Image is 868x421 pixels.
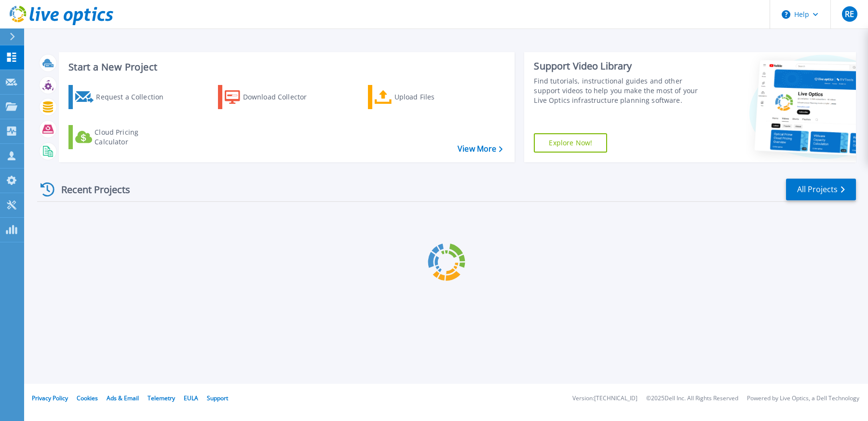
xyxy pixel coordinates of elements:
[394,87,472,107] div: Upload Files
[218,85,325,109] a: Download Collector
[534,133,607,153] a: Explore Now!
[368,85,475,109] a: Upload Files
[77,394,98,402] a: Cookies
[96,87,173,107] div: Request a Collection
[148,394,175,402] a: Telemetry
[534,76,702,105] div: Find tutorials, instructional guides and other support videos to help you make the most of your L...
[845,10,854,18] span: RE
[68,85,176,109] a: Request a Collection
[37,178,143,201] div: Recent Projects
[32,394,68,402] a: Privacy Policy
[534,60,702,72] div: Support Video Library
[184,394,198,402] a: EULA
[68,62,502,72] h3: Start a New Project
[243,87,320,107] div: Download Collector
[207,394,228,402] a: Support
[107,394,139,402] a: Ads & Email
[458,144,502,154] a: View More
[786,179,856,200] a: All Projects
[95,127,172,147] div: Cloud Pricing Calculator
[747,395,859,402] li: Powered by Live Optics, a Dell Technology
[68,125,176,149] a: Cloud Pricing Calculator
[572,395,637,402] li: Version: [TECHNICAL_ID]
[646,395,738,402] li: © 2025 Dell Inc. All Rights Reserved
